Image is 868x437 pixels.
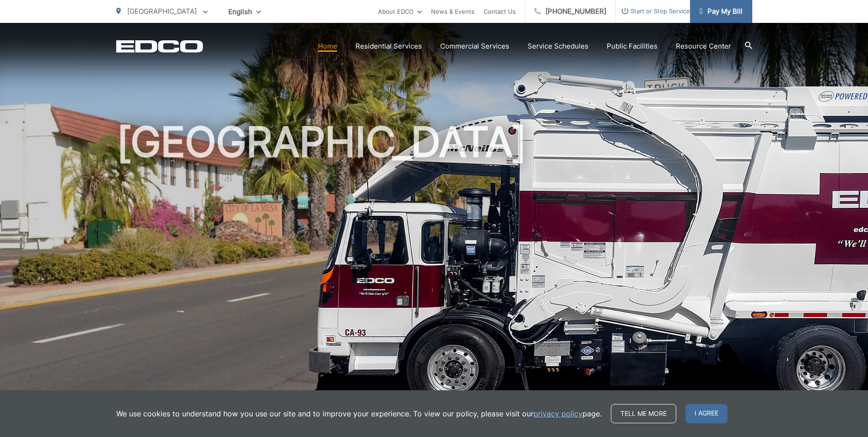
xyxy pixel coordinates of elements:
span: English [221,4,268,20]
span: Pay My Bill [699,6,743,17]
a: Residential Services [356,41,422,52]
span: I agree [685,404,728,423]
a: privacy policy [534,408,582,419]
a: Home [318,41,337,52]
a: Service Schedules [528,41,588,52]
a: Resource Center [676,41,731,52]
h1: [GEOGRAPHIC_DATA] [116,119,752,409]
a: Tell me more [611,404,676,423]
a: Contact Us [484,6,516,17]
a: Commercial Services [440,41,509,52]
a: EDCD logo. Return to the homepage. [116,40,203,53]
p: We use cookies to understand how you use our site and to improve your experience. To view our pol... [116,408,602,419]
a: About EDCO [378,6,422,17]
span: [GEOGRAPHIC_DATA] [127,7,197,16]
a: Public Facilities [607,41,658,52]
a: News & Events [431,6,474,17]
